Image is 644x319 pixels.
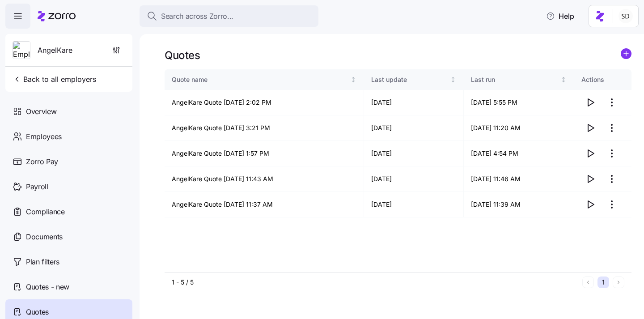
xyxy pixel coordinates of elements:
a: Plan filters [5,249,132,274]
th: Last updateNot sorted [364,69,464,90]
a: Zorro Pay [5,149,132,174]
td: [DATE] 5:55 PM [464,90,574,115]
th: Quote nameNot sorted [165,69,364,90]
div: Last update [371,75,449,85]
td: AngelKare Quote [DATE] 3:21 PM [165,115,364,141]
h1: Quotes [165,48,200,62]
span: Quotes - new [26,281,69,293]
span: Back to all employers [13,74,96,85]
button: 1 [597,276,609,288]
td: [DATE] [364,141,464,166]
span: Documents [26,231,63,242]
td: AngelKare Quote [DATE] 11:37 AM [165,192,364,217]
div: Actions [581,75,624,85]
td: [DATE] 4:54 PM [464,141,574,166]
div: Last run [471,75,559,85]
button: Help [539,7,581,25]
td: [DATE] [364,115,464,141]
td: [DATE] 11:39 AM [464,192,574,217]
button: Back to all employers [9,70,100,88]
a: Documents [5,224,132,249]
span: Search across Zorro... [161,11,233,22]
span: Compliance [26,206,65,217]
th: Last runNot sorted [464,69,574,90]
td: [DATE] 11:46 AM [464,166,574,192]
span: Quotes [26,306,49,318]
a: Employees [5,124,132,149]
span: Employees [26,131,62,142]
img: 038087f1531ae87852c32fa7be65e69b [619,9,633,23]
td: AngelKare Quote [DATE] 11:43 AM [165,166,364,192]
div: Quote name [172,75,348,85]
a: add icon [621,48,631,62]
svg: add icon [621,48,631,59]
span: AngelKare [38,45,72,56]
span: Overview [26,106,56,117]
span: Help [546,11,574,21]
div: Not sorted [450,77,456,83]
td: [DATE] [364,192,464,217]
button: Previous page [582,276,594,288]
td: AngelKare Quote [DATE] 1:57 PM [165,141,364,166]
td: [DATE] 11:20 AM [464,115,574,141]
a: Compliance [5,199,132,224]
td: AngelKare Quote [DATE] 2:02 PM [165,90,364,115]
td: [DATE] [364,166,464,192]
span: Plan filters [26,256,59,268]
button: Next page [613,276,624,288]
button: Search across Zorro... [140,5,318,27]
a: Quotes - new [5,274,132,299]
span: Payroll [26,181,48,192]
div: 1 - 5 / 5 [172,278,579,287]
td: [DATE] [364,90,464,115]
span: Zorro Pay [26,156,58,167]
a: Payroll [5,174,132,199]
div: Not sorted [350,77,356,83]
a: Overview [5,99,132,124]
div: Not sorted [560,77,567,83]
img: Employer logo [13,42,30,60]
